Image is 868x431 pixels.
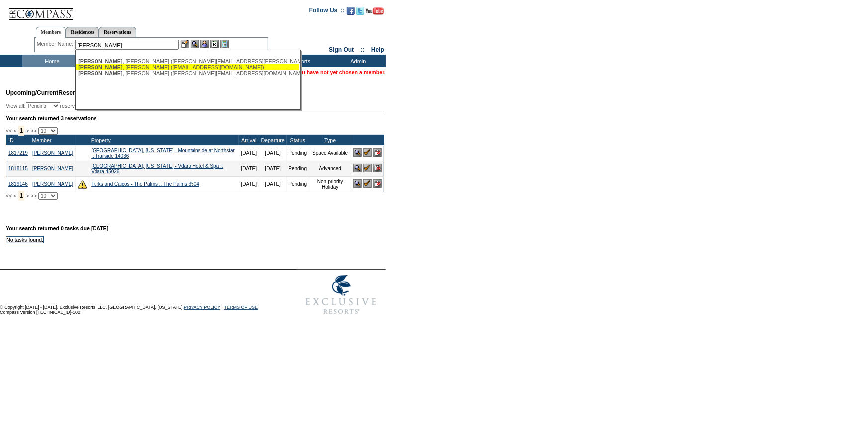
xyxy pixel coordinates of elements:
[6,128,12,134] span: <<
[290,137,305,143] a: Status
[296,270,386,320] img: Exclusive Resorts
[37,40,75,48] div: Member Name:
[8,166,28,171] a: 1818115
[6,193,12,199] span: <<
[6,225,386,236] div: Your search returned 0 tasks due [DATE]
[224,305,258,310] a: TERMS OF USE
[210,40,219,48] img: Reservations
[78,58,297,64] div: , [PERSON_NAME] ([PERSON_NAME][EMAIL_ADDRESS][PERSON_NAME][PERSON_NAME][DOMAIN_NAME])
[78,70,122,76] span: [PERSON_NAME]
[220,40,229,48] img: b_calculator.gif
[239,145,259,161] td: [DATE]
[329,46,354,53] a: Sign Out
[78,64,297,70] div: , [PERSON_NAME] ([EMAIL_ADDRESS][DOMAIN_NAME])
[353,148,362,157] img: View Reservation
[78,180,87,189] img: There are insufficient days and/or tokens to cover this reservation
[239,161,259,176] td: [DATE]
[78,64,122,70] span: [PERSON_NAME]
[181,40,189,48] img: b_edit.gif
[347,10,355,16] a: Become our fan on Facebook
[356,10,364,16] a: Follow us on Twitter
[32,150,73,156] a: [PERSON_NAME]
[26,128,29,134] span: >
[328,55,386,67] td: Admin
[356,7,364,15] img: Follow us on Twitter
[8,150,28,156] a: 1817219
[363,164,372,172] img: Confirm Reservation
[91,137,111,143] a: Property
[78,58,122,64] span: [PERSON_NAME]
[259,176,287,192] td: [DATE]
[241,137,256,143] a: Arrival
[99,27,136,37] a: Reservations
[259,161,287,176] td: [DATE]
[6,89,58,96] span: Upcoming/Current
[18,191,25,201] span: 1
[18,126,25,136] span: 1
[309,6,345,18] td: Follow Us ::
[373,164,382,172] img: Cancel Reservation
[6,236,44,243] td: No tasks found.
[26,193,29,199] span: >
[32,137,51,143] a: Member
[191,40,199,48] img: View
[239,176,259,192] td: [DATE]
[347,7,355,15] img: Become our fan on Facebook
[366,7,384,15] img: Subscribe to our YouTube Channel
[287,176,309,192] td: Pending
[6,89,96,96] span: Reservations
[373,148,382,157] img: Cancel Reservation
[78,70,297,76] div: , [PERSON_NAME] ([PERSON_NAME][EMAIL_ADDRESS][DOMAIN_NAME])
[8,137,14,143] a: ID
[309,176,351,192] td: Non-priority Holiday
[13,193,16,199] span: <
[366,10,384,16] a: Subscribe to our YouTube Channel
[30,193,36,199] span: >>
[91,163,223,174] a: [GEOGRAPHIC_DATA], [US_STATE] - Vdara Hotel & Spa :: Vdara 45026
[66,27,99,37] a: Residences
[287,161,309,176] td: Pending
[91,148,235,159] a: [GEOGRAPHIC_DATA], [US_STATE] - Mountainside at Northstar :: Trailside 14036
[6,102,253,109] div: View all: reservations owned by:
[91,181,199,187] a: Turks and Caicos - The Palms :: The Palms 3504
[6,115,384,121] div: Your search returned 3 reservations
[259,145,287,161] td: [DATE]
[353,164,362,172] img: View Reservation
[309,145,351,161] td: Space Available
[373,179,382,188] img: Cancel Reservation
[371,46,384,53] a: Help
[261,137,285,143] a: Departure
[22,55,80,67] td: Home
[30,128,36,134] span: >>
[8,181,28,187] a: 1819146
[287,145,309,161] td: Pending
[200,40,209,48] img: Impersonate
[353,179,362,188] img: View Reservation
[13,128,16,134] span: <
[363,148,372,157] img: Confirm Reservation
[36,27,66,38] a: Members
[309,161,351,176] td: Advanced
[324,137,336,143] a: Type
[32,181,73,187] a: [PERSON_NAME]
[363,179,372,188] img: Confirm Reservation
[296,69,386,75] span: You have not yet chosen a member.
[184,305,220,310] a: PRIVACY POLICY
[361,46,365,53] span: ::
[32,166,73,171] a: [PERSON_NAME]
